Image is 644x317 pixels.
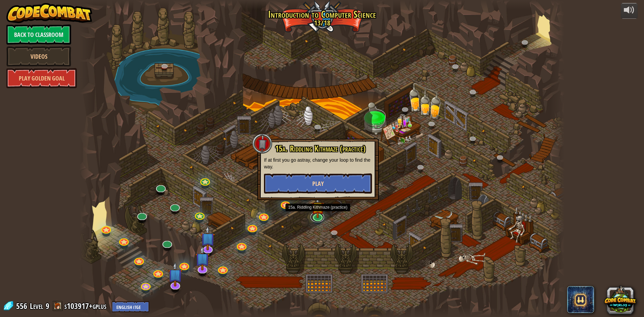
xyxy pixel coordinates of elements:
[275,143,366,154] span: 15a. Riddling Kithmaze (practice)
[6,24,71,45] a: Back to Classroom
[30,301,43,312] span: Level
[6,3,92,23] img: CodeCombat - Learn how to code by playing a game
[621,3,638,19] button: Adjust volume
[46,301,49,311] span: 9
[6,46,71,66] a: Videos
[201,226,215,251] img: level-banner-unstarted-subscriber.png
[311,196,324,218] img: level-banner-started.png
[64,301,108,311] a: s103917+gplus
[312,179,324,188] span: Play
[195,246,209,271] img: level-banner-unstarted-subscriber.png
[264,157,372,170] p: If at first you go astray, change your loop to find the way.
[168,262,182,287] img: level-banner-unstarted-subscriber.png
[264,173,372,194] button: Play
[16,301,29,311] span: 556
[6,68,77,88] a: Play Golden Goal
